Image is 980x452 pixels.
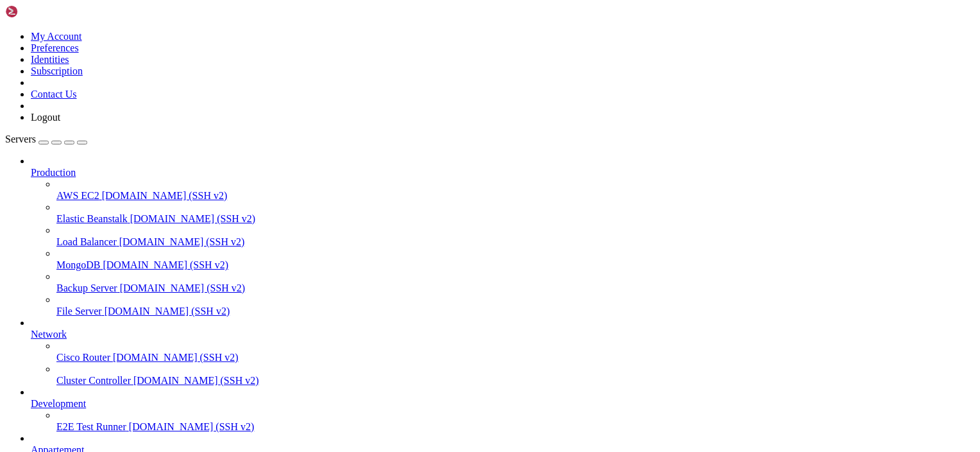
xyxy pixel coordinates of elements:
a: Preferences [31,42,79,53]
a: Backup Server [DOMAIN_NAME] (SSH v2) [56,282,975,294]
a: MongoDB [DOMAIN_NAME] (SSH v2) [56,259,975,271]
a: AWS EC2 [DOMAIN_NAME] (SSH v2) [56,190,975,202]
span: Servers [5,134,36,144]
a: Load Balancer [DOMAIN_NAME] (SSH v2) [56,236,975,248]
li: AWS EC2 [DOMAIN_NAME] (SSH v2) [56,178,975,202]
a: Logout [31,112,60,123]
span: [DOMAIN_NAME] (SSH v2) [113,352,239,363]
li: Network [31,317,975,387]
span: [DOMAIN_NAME] (SSH v2) [129,421,255,432]
li: Elastic Beanstalk [DOMAIN_NAME] (SSH v2) [56,202,975,225]
a: Development [31,398,975,410]
a: Cluster Controller [DOMAIN_NAME] (SSH v2) [56,375,975,387]
a: File Server [DOMAIN_NAME] (SSH v2) [56,306,975,317]
span: Load Balancer [56,236,117,247]
span: E2E Test Runner [56,421,126,432]
span: Cluster Controller [56,375,131,386]
span: Elastic Beanstalk [56,213,128,224]
a: Network [31,329,975,340]
a: Contact Us [31,89,77,100]
span: [DOMAIN_NAME] (SSH v2) [103,259,228,270]
img: Shellngn [5,5,79,18]
a: Subscription [31,65,83,76]
li: Development [31,387,975,433]
li: Cluster Controller [DOMAIN_NAME] (SSH v2) [56,363,975,387]
span: Cisco Router [56,352,110,363]
a: Identities [31,54,69,65]
a: Servers [5,134,87,144]
li: File Server [DOMAIN_NAME] (SSH v2) [56,294,975,317]
li: MongoDB [DOMAIN_NAME] (SSH v2) [56,248,975,271]
a: Cisco Router [DOMAIN_NAME] (SSH v2) [56,352,975,363]
span: Production [31,167,76,178]
a: My Account [31,31,82,42]
li: E2E Test Runner [DOMAIN_NAME] (SSH v2) [56,410,975,433]
a: Production [31,167,975,178]
span: [DOMAIN_NAME] (SSH v2) [133,375,259,386]
span: Backup Server [56,282,117,293]
span: [DOMAIN_NAME] (SSH v2) [119,236,245,247]
span: File Server [56,306,102,317]
span: [DOMAIN_NAME] (SSH v2) [102,190,228,201]
li: Backup Server [DOMAIN_NAME] (SSH v2) [56,271,975,294]
li: Load Balancer [DOMAIN_NAME] (SSH v2) [56,225,975,248]
span: AWS EC2 [56,190,99,201]
span: [DOMAIN_NAME] (SSH v2) [105,306,230,317]
span: [DOMAIN_NAME] (SSH v2) [130,213,256,224]
a: Elastic Beanstalk [DOMAIN_NAME] (SSH v2) [56,213,975,225]
span: MongoDB [56,259,100,270]
li: Cisco Router [DOMAIN_NAME] (SSH v2) [56,340,975,363]
li: Production [31,155,975,317]
a: E2E Test Runner [DOMAIN_NAME] (SSH v2) [56,421,975,433]
span: [DOMAIN_NAME] (SSH v2) [120,282,246,293]
span: Development [31,398,86,409]
span: Network [31,329,67,340]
